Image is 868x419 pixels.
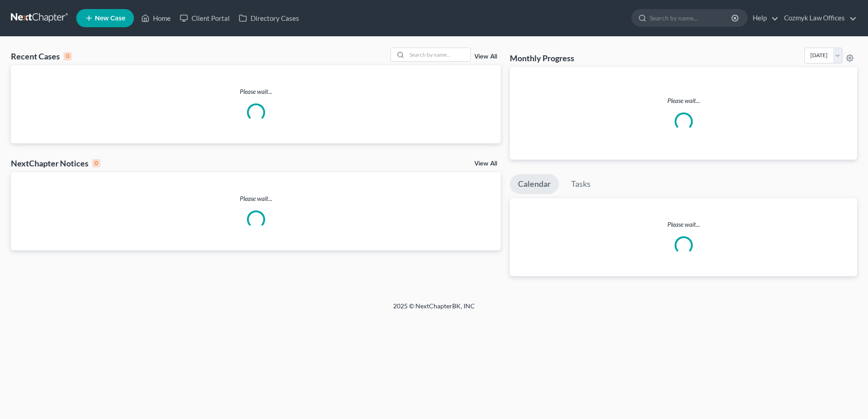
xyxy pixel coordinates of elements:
[64,52,72,60] div: 0
[474,161,497,167] a: View All
[175,302,693,318] div: 2025 © NextChapterBK, INC
[175,10,234,26] a: Client Portal
[779,10,857,26] a: Cozmyk Law Offices
[407,48,470,61] input: Search by name...
[563,174,599,194] a: Tasks
[92,159,100,167] div: 0
[234,10,304,26] a: Directory Cases
[11,51,72,62] div: Recent Cases
[11,87,501,96] p: Please wait...
[510,53,574,63] h3: Monthly Progress
[11,194,501,203] p: Please wait...
[510,220,857,229] p: Please wait...
[137,10,175,26] a: Home
[11,158,100,169] div: NextChapter Notices
[517,96,850,105] p: Please wait...
[95,15,125,22] span: New Case
[650,10,733,26] input: Search by name...
[474,54,497,60] a: View All
[748,10,779,26] a: Help
[510,174,559,194] a: Calendar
